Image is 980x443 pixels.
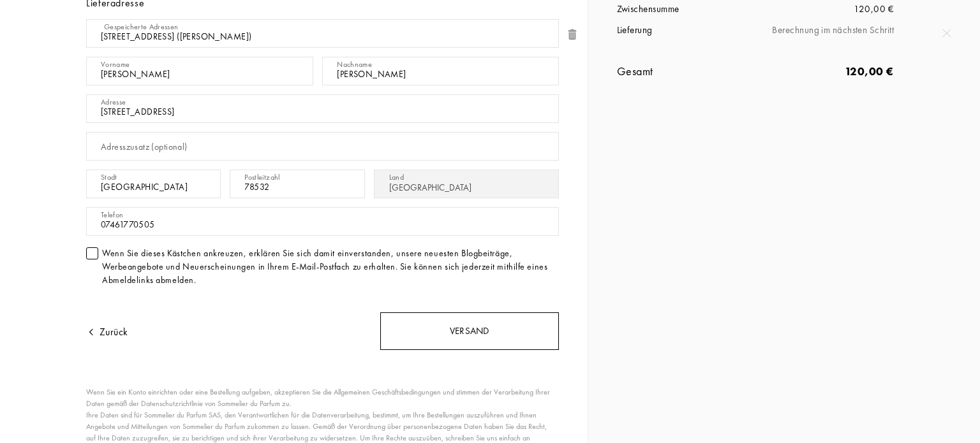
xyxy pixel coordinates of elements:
[101,59,130,70] div: Vorname
[102,247,559,287] div: Wenn Sie dieses Kästchen ankreuzen, erklären Sie sich damit einverstanden, unsere neuesten Blogbe...
[755,2,894,17] div: 120,00 €
[104,21,179,33] div: Gespeicherte Adressen
[380,312,559,350] div: Versand
[101,171,117,183] div: Stadt
[101,140,188,154] div: Adresszusatz (optional)
[942,29,951,38] img: quit_onboard.svg
[86,327,96,337] img: arrow.png
[101,96,126,108] div: Adresse
[566,28,579,41] img: trash.png
[389,171,404,183] div: Land
[755,23,894,38] div: Berechnung im nächsten Schritt
[617,62,755,80] div: Gesamt
[337,59,372,70] div: Nachname
[617,23,755,38] div: Lieferung
[755,62,894,80] div: 120,00 €
[617,2,755,17] div: Zwischensumme
[86,324,128,340] div: Zurück
[101,209,124,221] div: Telefon
[244,171,279,183] div: Postleitzahl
